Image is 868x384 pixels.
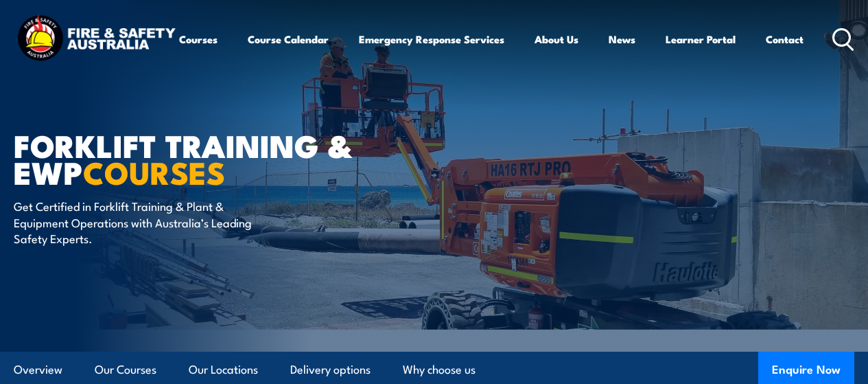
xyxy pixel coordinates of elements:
a: Courses [179,23,218,56]
a: Emergency Response Services [359,23,504,56]
a: About Us [535,23,578,56]
a: News [609,23,635,56]
a: Course Calendar [248,23,329,56]
strong: COURSES [83,148,225,195]
a: Contact [766,23,804,56]
a: Learner Portal [666,23,736,56]
h1: Forklift Training & EWP [14,131,353,185]
p: Get Certified in Forklift Training & Plant & Equipment Operations with Australia’s Leading Safety... [14,198,264,246]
